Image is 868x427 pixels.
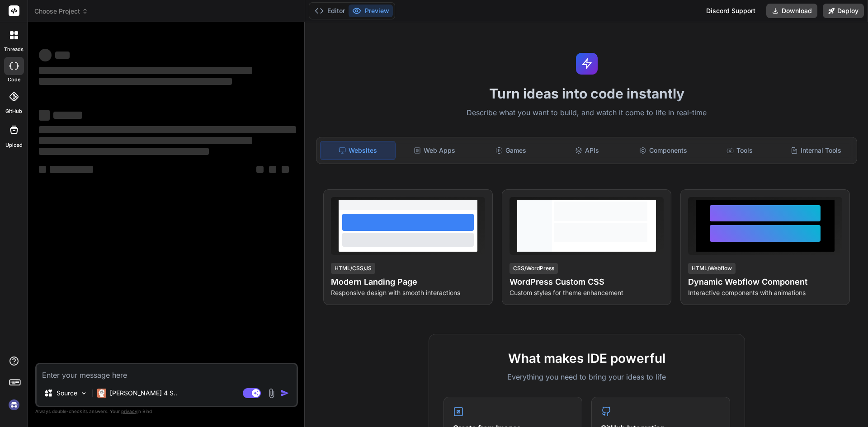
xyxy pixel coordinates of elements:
[349,5,393,17] button: Preview
[39,137,252,144] span: ‌
[280,389,289,398] img: icon
[57,389,77,398] p: Source
[703,141,777,160] div: Tools
[121,408,137,414] span: privacy
[269,166,276,173] span: ‌
[474,141,548,160] div: Games
[4,46,24,53] label: threads
[778,141,853,160] div: Internal Tools
[443,371,730,382] p: Everything you need to bring your ideas to life
[331,276,485,288] h4: Modern Landing Page
[39,126,296,133] span: ‌
[509,276,664,288] h4: WordPress Custom CSS
[688,263,736,274] div: HTML/Webflow
[50,166,93,173] span: ‌
[331,288,485,297] p: Responsive design with smooth interactions
[97,389,106,398] img: Claude 4 Sonnet
[311,5,349,17] button: Editor
[8,76,20,84] label: code
[39,166,46,173] span: ‌
[39,110,50,121] span: ‌
[397,141,472,160] div: Web Apps
[5,141,23,149] label: Upload
[509,263,558,274] div: CSS/WordPress
[266,388,277,399] img: attachment
[55,52,70,59] span: ‌
[766,4,817,18] button: Download
[39,78,232,85] span: ‌
[80,389,88,397] img: Pick Models
[39,67,252,74] span: ‌
[34,7,88,16] span: Choose Project
[701,4,761,18] div: Discord Support
[331,263,375,274] div: HTML/CSS/JS
[688,276,842,288] h4: Dynamic Webflow Component
[550,141,624,160] div: APIs
[110,389,177,398] p: [PERSON_NAME] 4 S..
[35,407,298,416] p: Always double-check its answers. Your in Bind
[39,49,52,61] span: ‌
[282,166,289,173] span: ‌
[688,288,842,297] p: Interactive components with animations
[320,141,396,160] div: Websites
[5,108,22,115] label: GitHub
[256,166,264,173] span: ‌
[626,141,701,160] div: Components
[39,148,209,155] span: ‌
[311,85,863,102] h1: Turn ideas into code instantly
[6,397,22,413] img: signin
[53,112,82,119] span: ‌
[823,4,864,18] button: Deploy
[311,107,863,119] p: Describe what you want to build, and watch it come to life in real-time
[443,349,730,368] h2: What makes IDE powerful
[509,288,664,297] p: Custom styles for theme enhancement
